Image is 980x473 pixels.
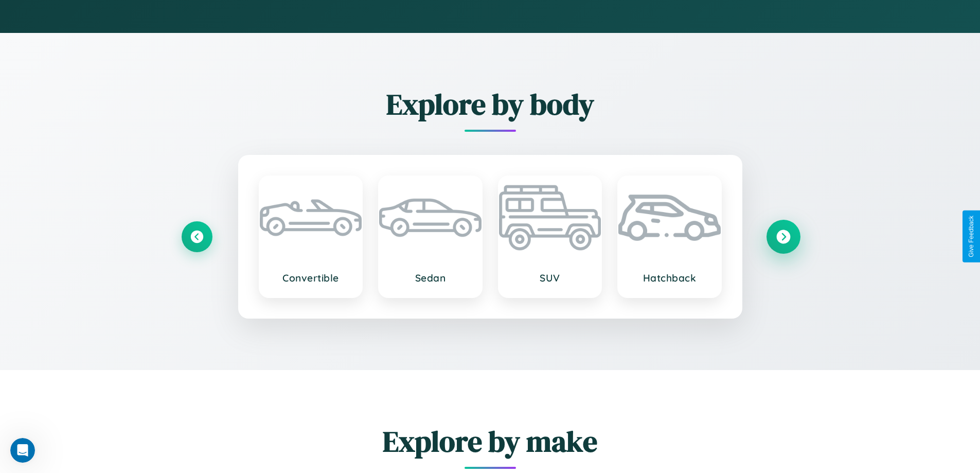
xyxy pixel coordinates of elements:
[10,438,35,463] iframe: Intercom live chat
[182,422,799,461] h2: Explore by make
[509,272,591,284] h3: SUV
[389,272,471,284] h3: Sedan
[182,84,799,124] h2: Explore by body
[968,216,975,257] div: Give Feedback
[270,272,352,284] h3: Convertible
[629,272,710,284] h3: Hatchback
